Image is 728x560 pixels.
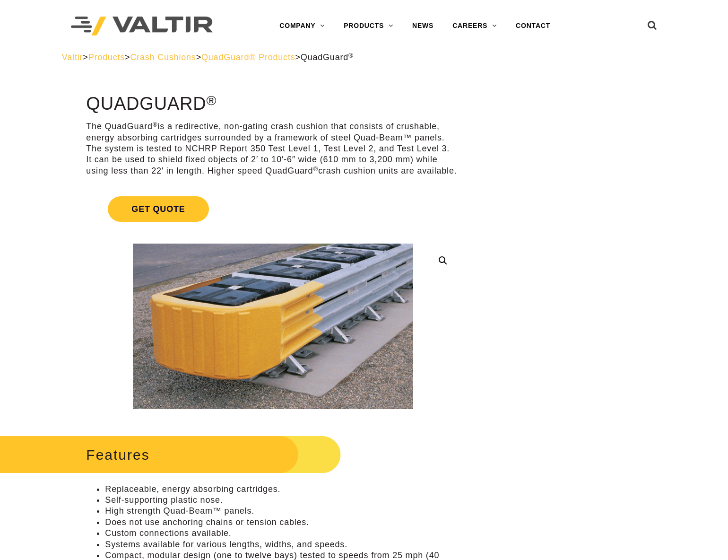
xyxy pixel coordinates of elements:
[105,495,459,506] li: Self-supporting plastic nose.
[86,94,459,114] h1: QuadGuard
[88,52,125,62] a: Products
[334,17,403,35] a: PRODUCTS
[403,17,443,35] a: NEWS
[434,252,451,269] a: 🔍
[105,528,459,539] li: Custom connections available.
[201,52,295,62] a: QuadGuard® Products
[62,52,666,63] div: > > > >
[105,484,459,495] li: Replaceable, energy absorbing cartridges.
[86,185,459,233] a: Get Quote
[105,506,459,516] li: High strength Quad-Beam™ panels.
[207,93,217,108] sup: ®
[130,52,196,62] a: Crash Cushions
[86,121,459,176] p: The QuadGuard is a redirective, non-gating crash cushion that consists of crushable, energy absor...
[443,17,506,35] a: CAREERS
[105,539,459,550] li: Systems available for various lengths, widths, and speeds.
[348,52,354,59] sup: ®
[71,17,213,36] img: Valtir
[301,52,354,62] span: QuadGuard
[153,121,158,128] sup: ®
[313,166,318,173] sup: ®
[108,196,208,222] span: Get Quote
[270,17,334,35] a: COMPANY
[506,17,560,35] a: CONTACT
[62,52,83,62] a: Valtir
[105,517,459,528] li: Does not use anchoring chains or tension cables.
